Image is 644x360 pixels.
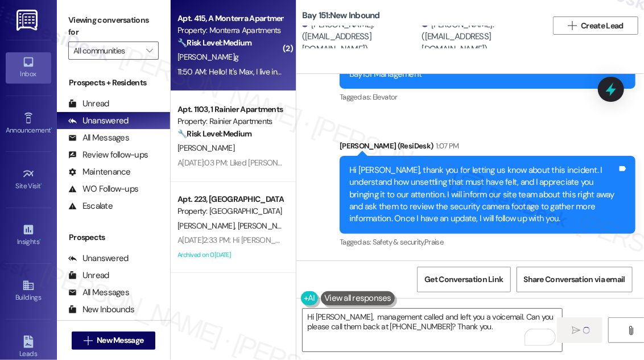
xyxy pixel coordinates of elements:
button: Share Conversation via email [517,267,633,292]
div: [PERSON_NAME] (ResiDesk) [340,140,635,156]
textarea: To enrich screen reader interactions, please activate Accessibility in Grammarly extension settings [303,309,562,351]
button: Get Conversation Link [417,267,510,292]
span: Create Lead [581,20,624,32]
button: Create Lead [553,16,638,35]
div: Hi [PERSON_NAME], thank you for letting us know about this incident. I understand how unsettling ... [349,164,617,225]
span: Safety & security , [373,237,424,247]
i:  [627,326,635,335]
a: Insights • [6,220,51,251]
span: Share Conversation via email [524,274,625,285]
div: Unread [68,98,109,110]
a: Inbox [6,52,51,83]
div: New Inbounds [68,304,134,316]
i:  [568,21,576,30]
div: Review follow-ups [68,149,148,161]
div: WO Follow-ups [68,183,138,195]
span: New Message [97,334,143,346]
strong: 🔧 Risk Level: Medium [177,129,251,139]
strong: 🔧 Risk Level: Medium [177,38,251,48]
div: All Messages [68,287,129,299]
span: [PERSON_NAME] [177,221,238,231]
div: Archived on 0[DATE] [176,248,284,262]
div: Escalate [68,200,113,212]
div: Maintenance [68,166,131,178]
span: • [51,125,52,133]
div: Apt. 415, A Monterra Apartments [177,13,283,24]
span: [PERSON_NAME] [238,221,295,231]
img: ResiDesk Logo [16,10,40,31]
span: [PERSON_NAME] [177,143,234,153]
div: Prospects + Residents [57,77,170,89]
div: Tagged as: [340,89,635,105]
div: Apt. 223, [GEOGRAPHIC_DATA] [177,193,283,205]
div: Property: Monterra Apartments [177,24,283,36]
a: Site Visit • [6,164,51,195]
i:  [84,336,92,345]
i:  [146,46,152,55]
b: Bay 151: New Inbound [302,10,380,22]
div: Prospects [57,231,170,243]
div: Apt. 1103, 1 Rainier Apartments [177,104,283,115]
div: [PERSON_NAME]. ([EMAIL_ADDRESS][DOMAIN_NAME]) [422,19,539,55]
div: Property: Rainier Apartments [177,115,283,127]
span: Get Conversation Link [424,274,503,285]
a: Buildings [6,276,51,307]
span: • [41,180,43,188]
label: Viewing conversations for [68,11,159,42]
span: [PERSON_NAME]g [177,52,238,62]
div: Unanswered [68,253,129,264]
div: Property: [GEOGRAPHIC_DATA] [177,205,283,217]
div: Tagged as: [340,234,635,250]
div: Unanswered [68,115,129,127]
span: • [39,236,41,244]
i:  [572,326,581,335]
button: New Message [72,332,156,350]
span: Praise [424,237,443,247]
div: Unread [68,270,109,282]
input: All communities [73,42,141,60]
span: Elevator [373,92,398,102]
div: All Messages [68,132,129,144]
div: 1:07 PM [434,140,459,152]
div: [PERSON_NAME]. ([EMAIL_ADDRESS][DOMAIN_NAME]) [302,19,419,55]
